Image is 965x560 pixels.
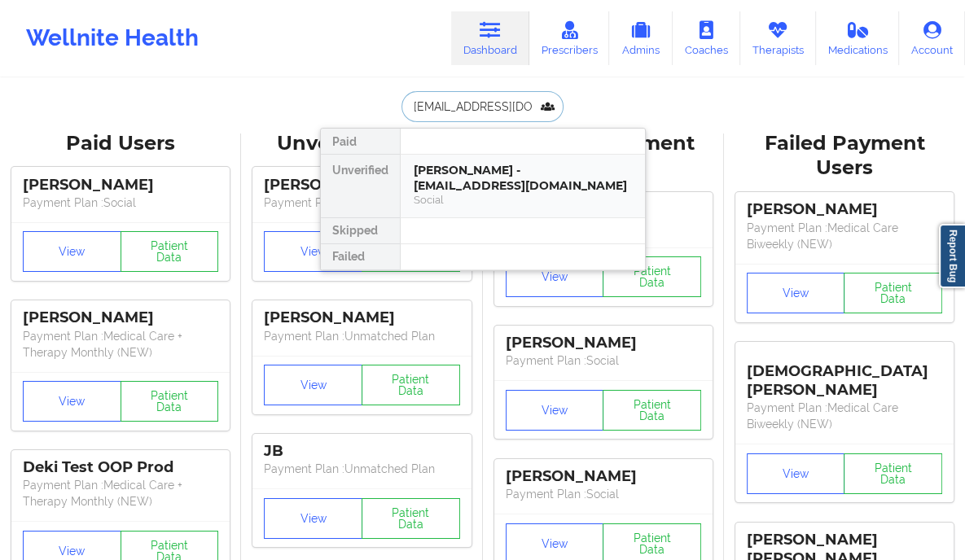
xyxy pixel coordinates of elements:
[321,218,400,244] div: Skipped
[23,231,121,272] button: View
[362,498,460,539] button: Patient Data
[529,11,610,65] a: Prescribers
[121,381,219,422] button: Patient Data
[816,11,900,65] a: Medications
[23,308,218,327] div: [PERSON_NAME]
[264,461,459,477] p: Payment Plan : Unmatched Plan
[747,200,942,219] div: [PERSON_NAME]
[506,390,604,431] button: View
[506,467,701,486] div: [PERSON_NAME]
[11,131,230,156] div: Paid Users
[264,498,362,539] button: View
[23,176,218,195] div: [PERSON_NAME]
[264,365,362,405] button: View
[603,390,701,431] button: Patient Data
[264,308,459,327] div: [PERSON_NAME]
[321,155,400,218] div: Unverified
[23,381,121,422] button: View
[673,11,740,65] a: Coaches
[506,256,604,297] button: View
[414,163,632,193] div: [PERSON_NAME] - [EMAIL_ADDRESS][DOMAIN_NAME]
[844,453,942,494] button: Patient Data
[506,486,701,502] p: Payment Plan : Social
[735,131,954,182] div: Failed Payment Users
[899,11,965,65] a: Account
[939,224,965,288] a: Report Bug
[264,195,459,211] p: Payment Plan : Unmatched Plan
[451,11,529,65] a: Dashboard
[844,273,942,313] button: Patient Data
[747,350,942,400] div: [DEMOGRAPHIC_DATA][PERSON_NAME]
[264,176,459,195] div: [PERSON_NAME]
[23,195,218,211] p: Payment Plan : Social
[321,244,400,270] div: Failed
[264,442,459,461] div: JB
[747,220,942,252] p: Payment Plan : Medical Care Biweekly (NEW)
[740,11,816,65] a: Therapists
[747,453,845,494] button: View
[121,231,219,272] button: Patient Data
[506,352,701,369] p: Payment Plan : Social
[252,131,471,156] div: Unverified Users
[609,11,673,65] a: Admins
[362,365,460,405] button: Patient Data
[321,129,400,155] div: Paid
[23,328,218,361] p: Payment Plan : Medical Care + Therapy Monthly (NEW)
[23,477,218,510] p: Payment Plan : Medical Care + Therapy Monthly (NEW)
[264,231,362,272] button: View
[747,400,942,432] p: Payment Plan : Medical Care Biweekly (NEW)
[264,328,459,344] p: Payment Plan : Unmatched Plan
[747,273,845,313] button: View
[414,193,632,207] div: Social
[603,256,701,297] button: Patient Data
[506,334,701,352] div: [PERSON_NAME]
[23,458,218,477] div: Deki Test OOP Prod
